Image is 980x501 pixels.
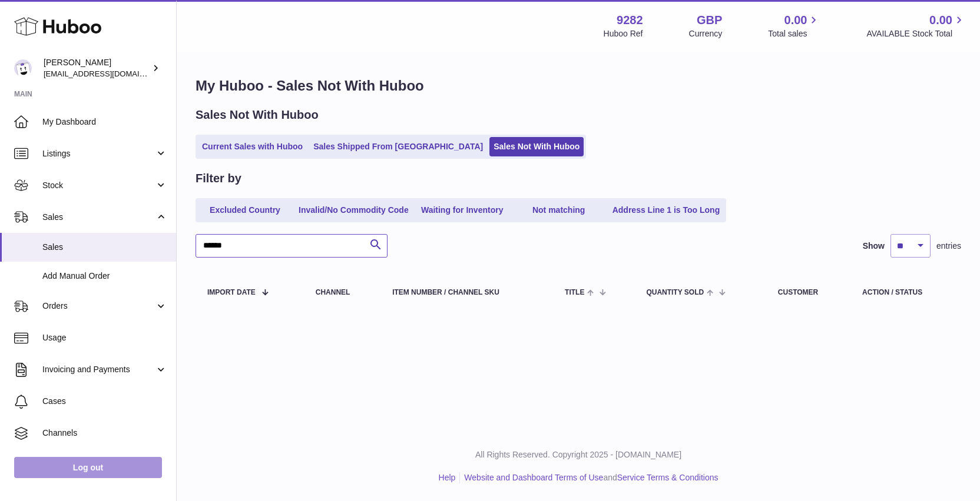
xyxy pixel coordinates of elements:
span: Stock [42,180,155,191]
a: Service Terms & Conditions [617,473,719,482]
span: [EMAIL_ADDRESS][DOMAIN_NAME] [44,69,173,78]
span: Usage [42,332,167,343]
li: and [460,472,718,483]
span: 0.00 [784,12,807,28]
h2: Filter by [196,171,241,186]
span: Quantity Sold [646,289,704,296]
div: Huboo Ref [604,28,643,39]
a: Not matching [512,201,606,220]
span: Cases [42,396,167,407]
div: [PERSON_NAME] [44,57,150,79]
a: Current Sales with Huboo [198,137,307,156]
label: Show [863,241,885,252]
div: Channel [316,289,369,296]
p: All Rights Reserved. Copyright 2025 - [DOMAIN_NAME] [186,449,971,460]
span: Title [565,289,584,296]
div: Currency [689,28,723,39]
strong: 9282 [617,12,643,28]
img: dominicj@barttech.co.uk [14,59,32,77]
a: Sales Shipped From [GEOGRAPHIC_DATA] [309,137,487,156]
span: Total sales [768,28,820,39]
div: Action / Status [862,289,949,296]
div: Item Number / Channel SKU [392,289,541,296]
a: 0.00 Total sales [768,12,820,39]
h1: My Huboo - Sales Not With Huboo [196,76,961,95]
span: Listings [42,148,155,159]
span: Import date [207,289,256,296]
a: Website and Dashboard Terms of Use [464,473,603,482]
div: Customer [778,289,839,296]
span: 0.00 [929,12,952,28]
a: Address Line 1 is Too Long [608,201,724,220]
a: Help [439,473,456,482]
span: Channels [42,427,167,439]
span: Sales [42,212,155,223]
a: Invalid/No Commodity Code [294,201,413,220]
span: Add Manual Order [42,270,167,282]
a: Excluded Country [198,201,292,220]
span: My Dashboard [42,116,167,128]
a: Waiting for Inventory [415,201,509,220]
strong: GBP [697,12,722,28]
span: entries [936,241,961,252]
a: Log out [14,457,162,478]
a: 0.00 AVAILABLE Stock Total [866,12,966,39]
a: Sales Not With Huboo [489,137,584,156]
h2: Sales Not With Huboo [196,107,319,123]
span: Invoicing and Payments [42,364,155,375]
span: Orders [42,300,155,312]
span: Sales [42,242,167,253]
span: AVAILABLE Stock Total [866,28,966,39]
